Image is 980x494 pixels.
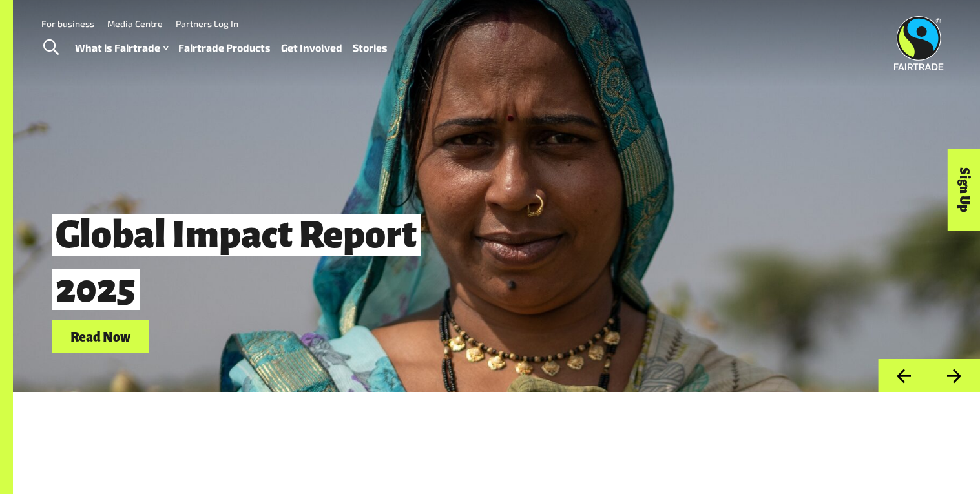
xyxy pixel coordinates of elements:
a: Fairtrade Products [178,39,271,57]
span: Global Impact Report 2025 [52,214,421,309]
a: Media Centre [107,18,163,29]
a: Read Now [52,320,149,353]
a: Stories [353,39,388,57]
a: Get Involved [281,39,342,57]
a: Partners Log In [176,18,238,29]
button: Previous [878,359,929,392]
a: Toggle Search [35,32,67,64]
button: Next [929,359,980,392]
a: What is Fairtrade [75,39,168,57]
img: Fairtrade Australia New Zealand logo [894,16,944,70]
a: For business [41,18,94,29]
